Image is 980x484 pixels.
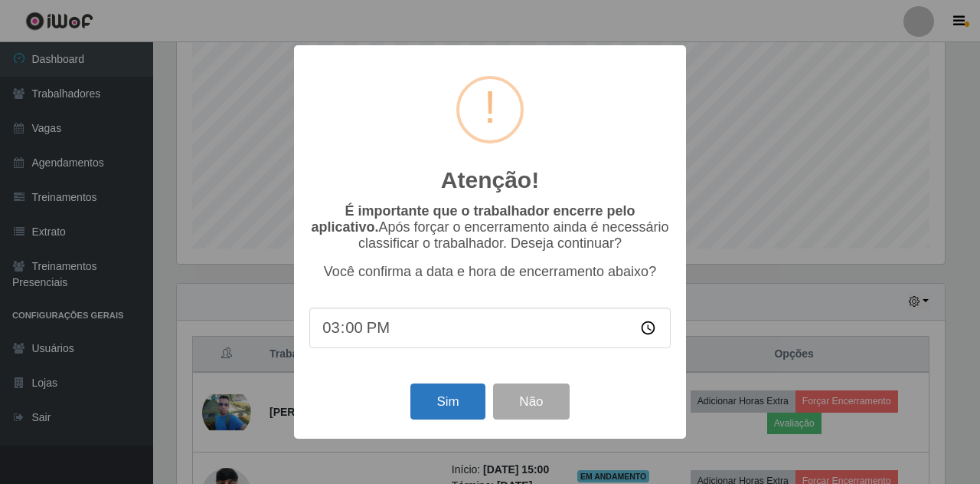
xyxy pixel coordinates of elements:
button: Não [493,384,569,420]
button: Sim [410,384,485,420]
p: Após forçar o encerramento ainda é necessário classificar o trabalhador. Deseja continuar? [309,203,671,252]
b: É importante que o trabalhador encerre pelo aplicativo. [311,203,635,235]
p: Você confirma a data e hora de encerramento abaixo? [309,264,671,280]
h2: Atenção! [441,166,539,194]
